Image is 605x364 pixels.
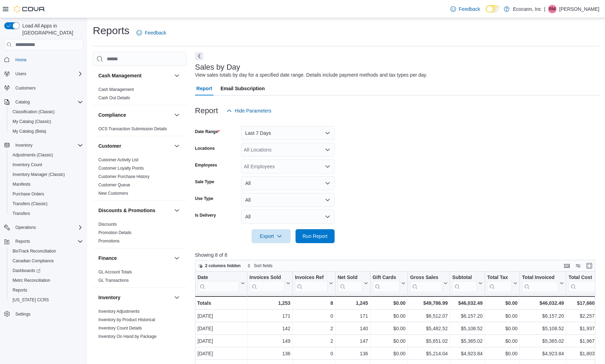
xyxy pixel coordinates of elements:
div: Total Cost [568,274,596,292]
h3: Inventory [98,294,120,301]
a: Cash Out Details [98,95,130,100]
h3: Discounts & Promotions [98,207,155,214]
div: Date [197,274,239,292]
label: Employees [195,162,217,168]
button: Users [1,69,86,79]
a: Canadian Compliance [10,257,57,265]
div: 1,253 [249,299,290,307]
button: Invoices Ref [295,274,333,292]
label: Use Type [195,196,213,201]
div: $46,032.49 [452,299,483,307]
span: Dashboards [10,266,83,275]
a: Classification (Classic) [10,108,58,116]
div: Invoices Sold [249,274,285,281]
span: Dashboards [13,268,40,273]
button: [US_STATE] CCRS [7,295,86,305]
button: Inventory [98,294,171,301]
a: Promotions [98,239,120,243]
span: Settings [15,311,30,317]
nav: Complex example [4,52,83,337]
div: Totals [197,299,245,307]
span: Inventory Count [10,161,83,169]
span: [US_STATE] CCRS [13,297,49,303]
div: Net Sold [337,274,362,281]
span: Users [13,70,83,78]
div: 0 [295,312,333,320]
button: 2 columns hidden [195,262,244,270]
button: Catalog [1,97,86,107]
div: Total Invoiced [522,274,558,292]
div: 2 [295,324,333,333]
a: Inventory Count Details [98,326,142,331]
div: $0.00 [373,312,406,320]
div: 136 [338,349,368,358]
span: Metrc Reconciliation [10,276,83,285]
div: Total Tax [487,274,512,281]
button: Reports [1,237,86,246]
div: Gift Card Sales [372,274,400,292]
div: 1,245 [337,299,368,307]
a: Transfers (Classic) [10,200,50,208]
button: Purchase Orders [7,189,86,199]
label: Is Delivery [195,212,216,218]
span: Export [256,229,286,243]
span: Washington CCRS [10,296,83,304]
h3: Customer [98,142,121,149]
button: Finance [173,254,181,262]
div: 171 [249,312,290,320]
div: Total Cost [568,274,596,281]
div: $4,923.84 [452,349,483,358]
a: GL Transactions [98,278,129,283]
span: Catalog [15,99,30,105]
div: $49,786.99 [410,299,448,307]
button: All [241,193,335,207]
div: Finance [93,268,187,287]
a: Promotion Details [98,230,132,235]
a: Customer Purchase History [98,174,150,179]
span: Reports [13,237,83,246]
div: $0.00 [373,349,406,358]
button: Manifests [7,179,86,189]
div: [DATE] [197,337,245,345]
button: BioTrack Reconciliation [7,246,86,256]
div: 147 [338,337,368,345]
button: Net Sold [337,274,368,292]
button: Total Cost [568,274,601,292]
div: $1,803.99 [568,349,601,358]
h3: Finance [98,255,117,262]
div: Date [197,274,239,281]
a: Discounts [98,222,117,227]
span: Load All Apps in [GEOGRAPHIC_DATA] [20,22,83,36]
button: Hide Parameters [224,104,274,118]
button: Operations [1,223,86,232]
a: Customer Activity List [98,157,139,162]
div: Subtotal [452,274,477,281]
a: Inventory Count [10,161,45,169]
button: Customer [173,142,181,150]
div: $0.00 [487,312,517,320]
a: Feedback [448,2,483,16]
button: Export [252,229,291,243]
button: Display options [574,262,582,270]
button: Catalog [13,98,32,106]
div: $5,365.02 [452,337,483,345]
button: Gift Cards [372,274,405,292]
button: Inventory [173,293,181,302]
a: Metrc Reconciliation [10,276,53,285]
button: Transfers (Classic) [7,199,86,209]
button: Finance [98,255,171,262]
div: Cash Management [93,85,187,105]
a: Manifests [10,180,33,188]
div: $5,651.02 [410,337,448,345]
a: My Catalog (Beta) [10,127,49,135]
button: Keyboard shortcuts [563,262,571,270]
span: Inventory Manager (Classic) [13,172,65,177]
span: Purchase Orders [10,190,83,198]
div: Gross Sales [410,274,442,292]
span: My Catalog (Beta) [13,129,46,134]
span: Canadian Compliance [13,258,54,264]
button: Last 7 Days [241,126,335,140]
span: 2 columns hidden [205,263,241,269]
button: My Catalog (Classic) [7,117,86,126]
a: BioTrack Reconciliation [10,247,59,255]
